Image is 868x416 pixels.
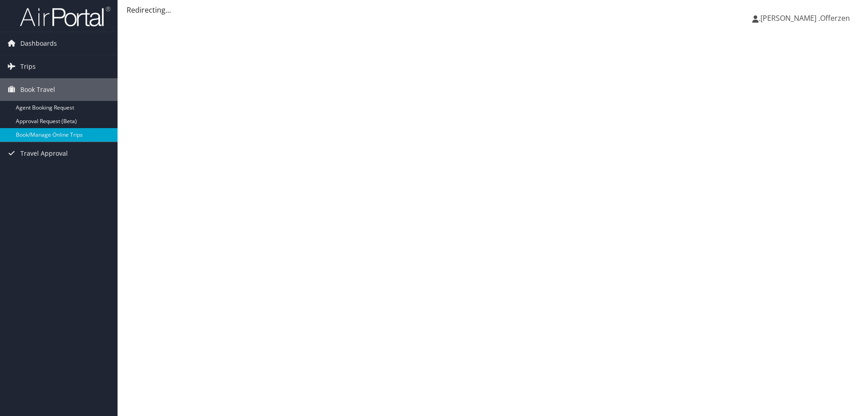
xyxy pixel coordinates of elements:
[759,13,850,23] span: .[PERSON_NAME] .Offerzen
[20,78,55,101] span: Book Travel
[752,5,859,32] a: .[PERSON_NAME] .Offerzen
[20,55,36,78] span: Trips
[20,142,68,165] span: Travel Approval
[20,6,110,27] img: airportal-logo.png
[20,32,57,55] span: Dashboards
[127,5,859,15] div: Redirecting...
